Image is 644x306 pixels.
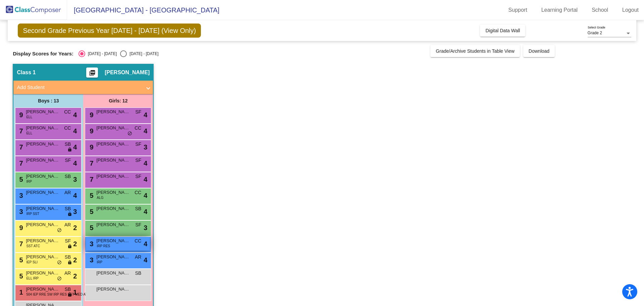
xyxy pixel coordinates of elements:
span: 5 [88,224,93,231]
button: Download [523,45,555,57]
span: 5 [17,272,23,280]
span: 7 [17,143,23,151]
span: 4 [73,126,77,136]
span: [PERSON_NAME] [96,125,130,131]
span: [PERSON_NAME] [96,205,130,212]
span: [PERSON_NAME] [26,254,59,260]
span: SF [65,157,71,164]
span: 4 [144,239,147,249]
span: Digital Data Wall [485,28,520,33]
span: AR [64,270,71,277]
span: lock [67,260,72,265]
span: 3 [73,207,77,217]
span: CC [64,108,71,116]
span: do_not_disturb_alt [57,260,62,265]
a: Support [503,5,533,15]
span: 3 [17,192,23,199]
span: AR [64,221,71,228]
span: [PERSON_NAME] [96,189,130,196]
span: Grade/Archive Students in Table View [436,48,515,54]
span: do_not_disturb_alt [127,131,132,136]
span: 4 [144,126,147,136]
span: SF [136,173,142,180]
span: [PERSON_NAME] [26,237,59,244]
span: 9 [17,111,23,119]
span: 7 [17,160,23,167]
span: 9 [88,111,93,119]
span: Download [529,48,549,54]
span: 5 [17,256,23,264]
span: 2 [73,271,77,281]
span: ALG [97,195,103,200]
span: [PERSON_NAME] [96,270,130,276]
span: SST ATC [26,244,40,249]
span: [PERSON_NAME] [96,173,130,180]
span: 7 [17,240,23,248]
mat-panel-title: Add Student [17,84,142,91]
span: CC [135,189,141,196]
span: [PERSON_NAME] [26,173,59,180]
span: [PERSON_NAME] [PERSON_NAME] [26,141,59,147]
span: do_not_disturb_alt [57,228,62,233]
span: [PERSON_NAME] [26,205,59,212]
div: Girls: 12 [83,94,153,107]
span: ELL [26,115,32,120]
span: [PERSON_NAME] [96,157,130,164]
span: 3 [73,174,77,184]
span: AR [64,189,71,196]
span: Second Grade Previous Year [DATE] - [DATE] (View Only) [18,24,201,38]
span: [PERSON_NAME] [26,286,59,293]
span: 9 [88,127,93,135]
span: 2 [73,223,77,233]
mat-radio-group: Select an option [78,50,158,57]
span: SF [136,221,142,228]
span: 4 [73,110,77,120]
span: 3 [144,223,147,233]
span: 7 [88,160,93,167]
span: [PERSON_NAME] [105,69,150,76]
div: [DATE] - [DATE] [85,51,117,57]
span: [PERSON_NAME] [96,286,130,293]
span: [PERSON_NAME] [96,254,130,260]
span: IEP SLI [26,260,38,265]
span: SB [65,286,71,293]
span: SF [65,237,71,245]
span: lock [67,147,72,152]
a: Logout [617,5,644,15]
span: 2 [73,255,77,265]
span: [PERSON_NAME] [96,108,130,115]
span: [PERSON_NAME] [26,189,59,196]
span: CC [135,237,141,245]
span: ELL [26,131,32,136]
span: [PERSON_NAME] [26,157,59,164]
span: [PERSON_NAME] [96,141,130,147]
span: 4 [144,190,147,201]
span: 7 [88,176,93,183]
span: Grade 2 [588,31,602,35]
span: 4 [144,255,147,265]
span: Display Scores for Years: [13,51,73,57]
button: Print Students Details [86,68,98,78]
a: Learning Portal [536,5,583,15]
span: 4 [73,158,77,168]
span: SB [65,173,71,180]
span: CC [64,125,71,132]
span: 9 [17,224,23,231]
span: 4 [144,110,147,120]
span: 3 [144,142,147,152]
span: do_not_disturb_alt [57,276,62,281]
span: SF [136,108,142,116]
span: lock [67,212,72,217]
span: [GEOGRAPHIC_DATA] - [GEOGRAPHIC_DATA] [67,5,219,15]
span: 5 [88,208,93,215]
span: 3 [88,256,93,264]
span: 4 [144,158,147,168]
span: 7 [17,127,23,135]
span: 4 [144,174,147,184]
span: 4 [144,207,147,217]
span: 5 [17,176,23,183]
span: 2 [73,239,77,249]
span: ELL IRP [26,276,39,281]
span: 9 [88,143,93,151]
span: [PERSON_NAME] [26,108,59,115]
